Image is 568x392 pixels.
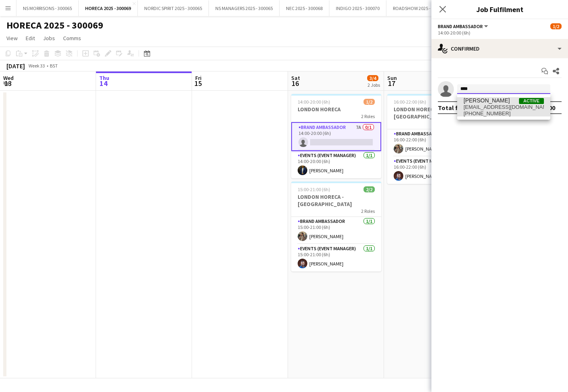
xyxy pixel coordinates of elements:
[3,74,14,82] span: Wed
[386,0,453,16] button: ROADSHOW 2025 - 300067
[63,35,81,42] span: Comms
[438,23,489,29] button: Brand Ambassador
[431,39,568,58] div: Confirmed
[394,99,426,105] span: 16:00-22:00 (6h)
[98,79,109,88] span: 14
[298,99,330,105] span: 14:00-20:00 (6h)
[464,97,510,104] span: Samson Orogun
[6,62,25,70] div: [DATE]
[3,33,21,43] a: View
[387,74,397,82] span: Sun
[361,208,375,214] span: 2 Roles
[431,4,568,14] h3: Job Fulfilment
[291,151,381,178] app-card-role: Events (Event Manager)1/114:00-20:00 (6h)[PERSON_NAME]
[550,23,562,29] span: 1/2
[368,82,380,88] div: 2 Jobs
[22,33,38,43] a: Edit
[291,244,381,272] app-card-role: Events (Event Manager)1/115:00-21:00 (6h)[PERSON_NAME]
[464,110,544,117] span: +4407466478200
[298,186,330,192] span: 15:00-21:00 (6h)
[386,79,397,88] span: 17
[6,19,103,31] h1: HORECA 2025 - 300069
[138,0,209,16] button: NORDIC SPIRIT 2025 - 300065
[194,79,202,88] span: 15
[6,35,18,42] span: View
[209,0,280,16] button: NS MANAGERS 2025 - 300065
[40,33,58,43] a: Jobs
[290,79,300,88] span: 16
[519,98,544,104] span: Active
[387,129,477,157] app-card-role: Brand Ambassador1/116:00-22:00 (6h)[PERSON_NAME]
[329,0,386,16] button: INDIGO 2025 - 300070
[291,193,381,208] h3: LONDON HORECA - [GEOGRAPHIC_DATA]
[387,157,477,184] app-card-role: Events (Event Manager)1/116:00-22:00 (6h)[PERSON_NAME]
[364,99,375,105] span: 1/2
[291,74,300,82] span: Sat
[367,75,378,81] span: 3/4
[60,33,84,43] a: Comms
[364,186,375,192] span: 2/2
[438,104,465,112] div: Total fee
[291,217,381,244] app-card-role: Brand Ambassador1/115:00-21:00 (6h)[PERSON_NAME]
[387,94,477,184] app-job-card: 16:00-22:00 (6h)2/2LONDON HORECA - [GEOGRAPHIC_DATA]2 RolesBrand Ambassador1/116:00-22:00 (6h)[PE...
[387,106,477,120] h3: LONDON HORECA - [GEOGRAPHIC_DATA]
[16,0,79,16] button: NS MORRISONS - 300065
[26,35,35,42] span: Edit
[2,79,14,88] span: 13
[195,74,202,82] span: Fri
[291,106,381,113] h3: LONDON HORECA
[464,104,544,110] span: sammyoung2009@gmail.com
[50,63,58,69] div: BST
[291,122,381,151] app-card-role: Brand Ambassador7A0/114:00-20:00 (6h)
[280,0,329,16] button: NEC 2025 - 300068
[361,113,375,119] span: 2 Roles
[291,94,381,178] app-job-card: 14:00-20:00 (6h)1/2LONDON HORECA2 RolesBrand Ambassador7A0/114:00-20:00 (6h) Events (Event Manage...
[438,30,562,36] div: 14:00-20:00 (6h)
[291,182,381,272] app-job-card: 15:00-21:00 (6h)2/2LONDON HORECA - [GEOGRAPHIC_DATA]2 RolesBrand Ambassador1/115:00-21:00 (6h)[PE...
[43,35,55,42] span: Jobs
[438,23,483,29] span: Brand Ambassador
[79,0,138,16] button: HORECA 2025 - 300069
[99,74,109,82] span: Thu
[27,63,47,69] span: Week 33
